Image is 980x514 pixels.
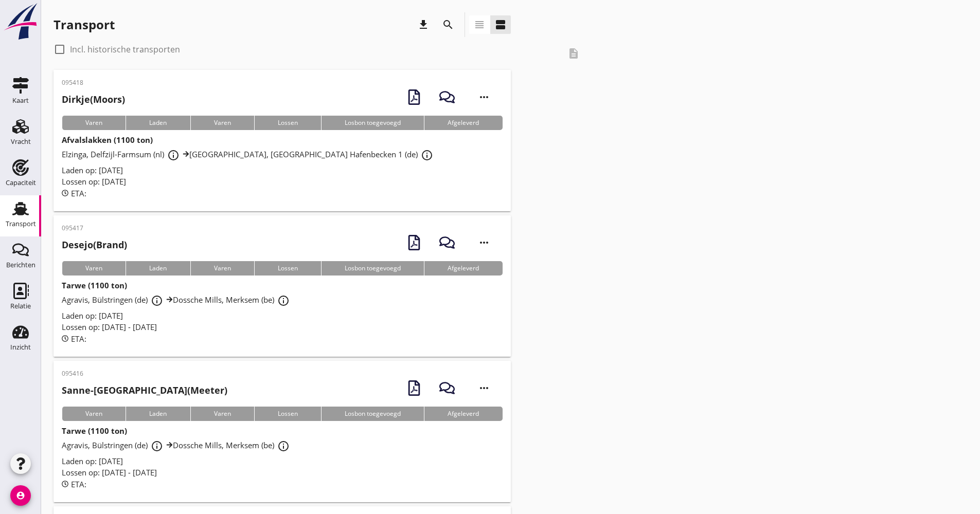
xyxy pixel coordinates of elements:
div: Relatie [10,303,31,309]
div: Laden [126,261,190,276]
h2: (Brand) [62,238,127,252]
div: Inzicht [10,344,31,351]
i: info_outline [421,149,433,161]
div: Lossen [254,261,321,276]
div: Lossen [254,116,321,130]
div: Varen [190,261,254,276]
div: Transport [54,16,115,33]
i: download [417,19,430,31]
span: Lossen op: [DATE] - [DATE] [62,322,157,332]
strong: Tarwe (1100 ton) [62,426,127,436]
span: Lossen op: [DATE] - [DATE] [62,467,157,478]
span: Agravis, Bülstringen (de) Dossche Mills, Merksem (be) [62,295,293,305]
i: account_circle [10,485,31,506]
div: Varen [62,407,126,421]
strong: Tarwe (1100 ton) [62,280,127,290]
div: Losbon toegevoegd [321,261,424,276]
div: Afgeleverd [424,407,502,421]
i: info_outline [277,295,290,307]
span: Lossen op: [DATE] [62,176,126,187]
label: Incl. historische transporten [70,44,180,54]
i: more_horiz [470,83,498,112]
i: more_horiz [470,228,498,257]
h2: (Moors) [62,93,125,106]
span: ETA: [71,479,86,489]
img: logo-small.a267ee39.svg [2,3,39,41]
span: Laden op: [DATE] [62,165,123,175]
a: 095416Sanne-[GEOGRAPHIC_DATA](Meeter)VarenLadenVarenLossenLosbon toegevoegdAfgeleverdTarwe (1100 ... [54,361,511,502]
span: Laden op: [DATE] [62,456,123,466]
i: info_outline [151,295,163,307]
div: Capaciteit [6,179,36,186]
i: view_agenda [494,19,507,31]
div: Transport [6,221,36,227]
a: 095417Desejo(Brand)VarenLadenVarenLossenLosbon toegevoegdAfgeleverdTarwe (1100 ton)Agravis, Bülst... [54,215,511,357]
i: info_outline [151,440,163,452]
div: Laden [126,116,190,130]
i: search [442,19,454,31]
div: Afgeleverd [424,261,502,276]
h2: (Meeter) [62,383,227,397]
span: Elzinga, Delfzijl-Farmsum (nl) [GEOGRAPHIC_DATA], [GEOGRAPHIC_DATA] Hafenbecken 1 (de) [62,149,436,159]
div: Losbon toegevoegd [321,407,424,421]
div: Laden [126,407,190,421]
div: Lossen [254,407,321,421]
div: Varen [190,407,254,421]
span: ETA: [71,334,86,344]
span: ETA: [71,188,86,198]
p: 095417 [62,224,127,233]
strong: Afvalslakken (1100 ton) [62,135,153,145]
i: view_headline [473,19,486,31]
strong: Sanne-[GEOGRAPHIC_DATA] [62,384,187,396]
div: Varen [62,261,126,276]
i: more_horiz [470,374,498,402]
a: 095418Dirkje(Moors)VarenLadenVarenLossenLosbon toegevoegdAfgeleverdAfvalslakken (1100 ton)Elzinga... [54,70,511,211]
span: Agravis, Bülstringen (de) Dossche Mills, Merksem (be) [62,440,293,450]
div: Varen [190,116,254,130]
div: Losbon toegevoegd [321,116,424,130]
div: Varen [62,116,126,130]
div: Afgeleverd [424,116,502,130]
p: 095416 [62,369,227,378]
div: Vracht [11,138,31,145]
i: info_outline [277,440,290,452]
strong: Desejo [62,238,93,251]
div: Kaart [12,97,29,104]
i: info_outline [167,149,180,161]
span: Laden op: [DATE] [62,310,123,321]
strong: Dirkje [62,93,90,105]
div: Berichten [6,262,35,268]
p: 095418 [62,78,125,87]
